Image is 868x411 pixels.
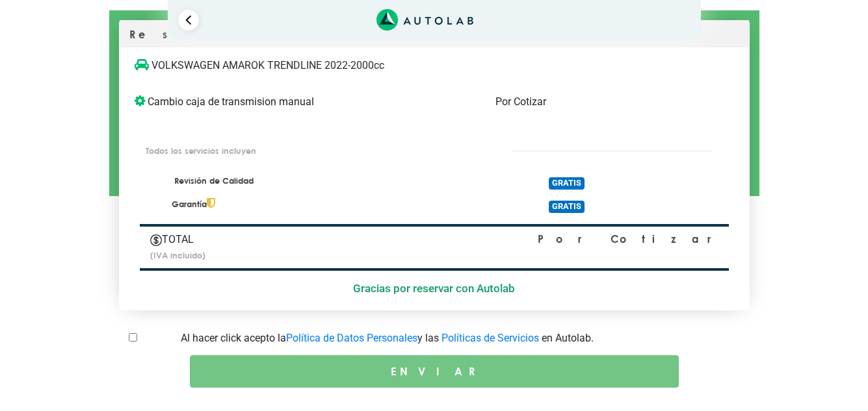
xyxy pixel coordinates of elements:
label: Al hacer click acepto la y las en Autolab. [181,330,594,346]
img: Autobooking-Iconos-23.png [150,234,162,246]
a: Link al sitio de autolab [376,13,473,25]
p: TOTAL [150,232,376,247]
p: Garantía [172,198,477,210]
p: VOLKSWAGEN AMAROK TRENDLINE 2022-2000cc [135,58,683,73]
p: Resumen / checkout [129,27,739,47]
span: GRATIS [549,201,585,213]
span: GRATIS [549,177,585,190]
p: Cambio caja de transmision manual [135,94,476,110]
a: Política de Datos Personales [286,332,417,344]
p: Por Cotizar [395,232,718,246]
p: Por Cotizar [495,94,682,110]
h5: Gracias por reservar con Autolab [140,282,729,295]
p: Revisión de Calidad [172,175,477,187]
small: (IVA incluido) [150,250,205,260]
p: Todos los servicios incluyen [146,145,460,157]
a: Ir al paso anterior [178,10,199,31]
a: Políticas de Servicios [439,332,542,344]
button: ENVIAR [190,355,679,387]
